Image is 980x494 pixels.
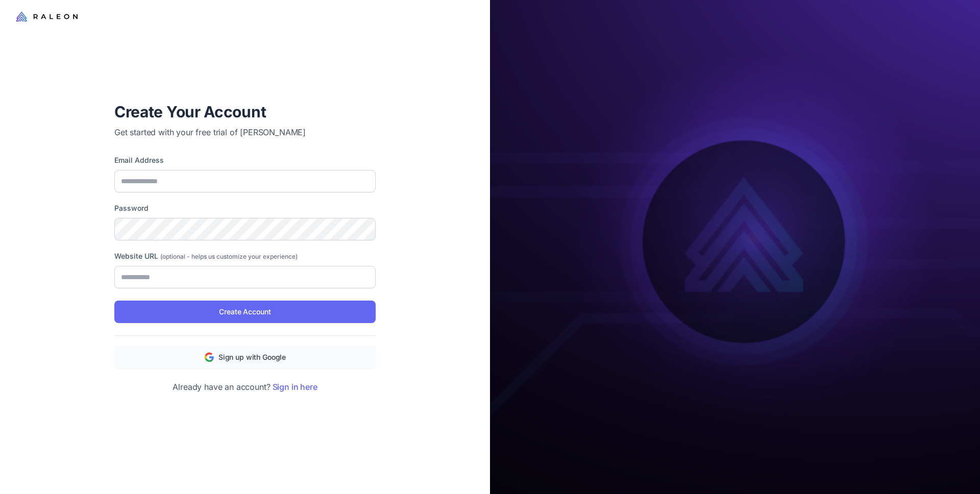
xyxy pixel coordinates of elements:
span: Create Account [219,306,271,317]
a: Sign in here [273,382,317,392]
label: Password [114,203,376,214]
button: Create Account [114,301,376,323]
p: Get started with your free trial of [PERSON_NAME] [114,126,376,138]
h1: Create Your Account [114,102,376,122]
span: (optional - helps us customize your experience) [160,253,298,260]
label: Email Address [114,155,376,166]
label: Website URL [114,251,376,262]
button: Sign up with Google [114,346,376,368]
span: Sign up with Google [218,352,286,363]
p: Already have an account? [114,381,376,393]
